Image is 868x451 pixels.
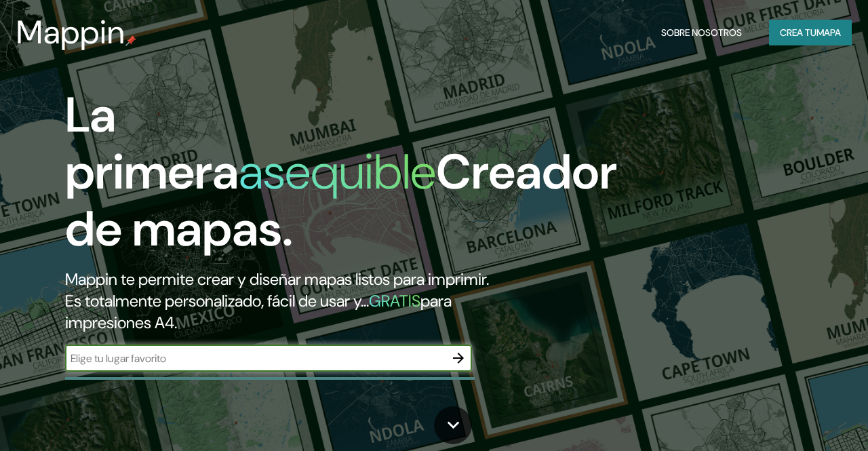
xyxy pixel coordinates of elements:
[369,290,420,311] font: GRATIS
[65,83,239,203] font: La primera
[65,290,452,333] font: para impresiones A4.
[65,290,369,311] font: Es totalmente personalizado, fácil de usar y...
[816,26,841,39] font: mapa
[661,26,742,39] font: Sobre nosotros
[747,398,853,436] iframe: Lanzador de widgets de ayuda
[239,140,436,203] font: asequible
[65,140,617,260] font: Creador de mapas.
[780,26,816,39] font: Crea tu
[656,20,747,45] button: Sobre nosotros
[65,269,489,290] font: Mappin te permite crear y diseñar mapas listos para imprimir.
[769,20,852,45] button: Crea tumapa
[125,35,136,46] img: pin de mapeo
[16,11,125,54] font: Mappin
[65,351,445,366] input: Elige tu lugar favorito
